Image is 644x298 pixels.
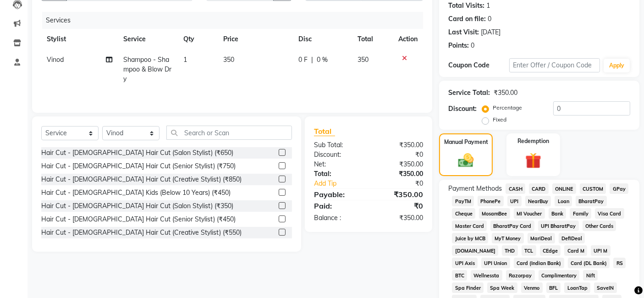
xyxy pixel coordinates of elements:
[369,169,430,179] div: ₹350.00
[298,55,308,65] span: 0 F
[369,213,430,223] div: ₹350.00
[493,116,506,124] label: Fixed
[613,258,626,268] span: RS
[41,148,233,158] div: Hair Cut - [DEMOGRAPHIC_DATA] Hair Cut (Salon Stylist) (₹650)
[452,196,474,206] span: PayTM
[393,29,423,50] th: Action
[486,1,490,11] div: 1
[307,150,369,160] div: Discount:
[517,137,549,145] label: Redemption
[492,233,524,243] span: MyT Money
[452,270,467,281] span: BTC
[41,29,118,50] th: Stylist
[521,282,543,293] span: Venmo
[307,140,369,150] div: Sub Total:
[42,12,430,29] div: Services
[525,196,551,206] span: NearBuy
[552,183,576,194] span: ONLINE
[528,233,555,243] span: MariDeal
[41,201,233,211] div: Hair Cut - [DEMOGRAPHIC_DATA] Hair Cut (Salon Stylist) (₹350)
[118,29,178,50] th: Service
[452,282,484,293] span: Spa Finder
[479,208,510,219] span: MosamBee
[570,208,591,219] span: Family
[41,215,236,224] div: Hair Cut - [DEMOGRAPHIC_DATA] Hair Cut (Senior Stylist) (₹450)
[448,104,477,114] div: Discount:
[493,104,522,112] label: Percentage
[594,282,617,293] span: SaveIN
[576,196,607,206] span: BharatPay
[549,208,567,219] span: Bank
[583,270,598,281] span: Nift
[307,189,369,200] div: Payable:
[487,282,517,293] span: Spa Week
[514,258,564,268] span: Card (Indian Bank)
[223,55,234,64] span: 350
[494,88,517,98] div: ₹350.00
[481,258,510,268] span: UPI Union
[369,140,430,150] div: ₹350.00
[448,28,479,37] div: Last Visit:
[452,208,475,219] span: Cheque
[502,245,518,256] span: THD
[307,179,379,188] a: Add Tip
[595,208,624,219] span: Visa Card
[568,258,610,268] span: Card (DL Bank)
[481,28,501,37] div: [DATE]
[555,196,572,206] span: Loan
[583,221,616,231] span: Other Cards
[522,245,536,256] span: TCL
[444,138,488,146] label: Manual Payment
[293,29,352,50] th: Disc
[317,55,328,65] span: 0 %
[539,270,580,281] span: Complimentary
[448,88,490,98] div: Service Total:
[538,221,579,231] span: UPI BharatPay
[369,160,430,169] div: ₹350.00
[520,151,546,171] img: _gift.svg
[506,270,535,281] span: Razorpay
[178,29,218,50] th: Qty
[580,183,606,194] span: CUSTOM
[183,55,187,64] span: 1
[591,245,611,256] span: UPI M
[490,221,534,231] span: BharatPay Card
[514,208,545,219] span: MI Voucher
[311,55,313,65] span: |
[564,245,587,256] span: Card M
[452,245,498,256] span: [DOMAIN_NAME]
[564,282,590,293] span: LoanTap
[314,127,335,136] span: Total
[166,126,292,140] input: Search or Scan
[452,258,478,268] span: UPI Axis
[379,179,430,188] div: ₹0
[509,58,600,72] input: Enter Offer / Coupon Code
[559,233,585,243] span: DefiDeal
[604,59,630,72] button: Apply
[452,233,488,243] span: Juice by MCB
[352,29,393,50] th: Total
[47,55,64,64] span: Vinod
[610,183,628,194] span: GPay
[453,152,478,170] img: _cash.svg
[41,188,231,198] div: Hair Cut - [DEMOGRAPHIC_DATA] Kids (Below 10 Years) (₹450)
[471,41,474,50] div: 0
[448,14,486,24] div: Card on file:
[41,228,242,237] div: Hair Cut - [DEMOGRAPHIC_DATA] Hair Cut (Creative Stylist) (₹550)
[448,61,509,70] div: Coupon Code
[452,221,487,231] span: Master Card
[448,41,469,50] div: Points:
[307,213,369,223] div: Balance :
[41,161,236,171] div: Hair Cut - [DEMOGRAPHIC_DATA] Hair Cut (Senior Stylist) (₹750)
[123,55,171,83] span: Shampoo - Shampoo & Blow Dry
[506,183,525,194] span: CASH
[448,1,484,11] div: Total Visits:
[471,270,502,281] span: Wellnessta
[218,29,293,50] th: Price
[546,282,561,293] span: BFL
[478,196,504,206] span: PhonePe
[307,160,369,169] div: Net:
[369,200,430,211] div: ₹0
[507,196,522,206] span: UPI
[369,189,430,200] div: ₹350.00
